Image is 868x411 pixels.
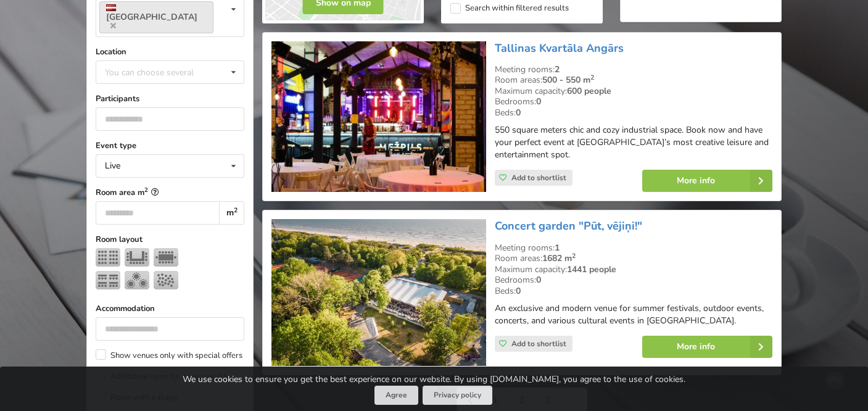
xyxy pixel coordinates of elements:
strong: 1441 people [567,264,616,275]
sup: 2 [572,251,576,260]
strong: 1 [555,242,560,254]
div: Live [105,162,120,170]
img: Reception [154,271,178,289]
label: Room layout [96,233,244,246]
div: Beds: [495,286,772,297]
strong: 2 [555,64,560,75]
img: Boardroom [154,248,178,267]
img: Classroom [96,271,120,289]
label: Participants [96,93,244,105]
strong: 0 [516,285,521,297]
p: 550 square meters chic and cozy industrial space. Book now and have your perfect event at [GEOGRA... [495,124,772,161]
span: Add to shortlist [511,339,566,349]
label: Room area m [96,186,244,199]
img: Theater [96,248,120,267]
a: More info [642,170,772,192]
div: Room areas: [495,253,772,264]
sup: 2 [144,186,148,194]
img: U-shape [125,248,149,267]
label: Accommodation [96,302,244,315]
sup: 2 [590,73,594,82]
a: Privacy policy [423,386,492,405]
div: Maximum capacity: [495,86,772,97]
div: You can choose several [102,65,221,79]
div: m [219,201,244,225]
a: Tallinas Kvartāla Angārs [495,41,624,56]
strong: 0 [536,274,541,286]
label: Search within filtered results [450,3,569,14]
a: [GEOGRAPHIC_DATA] [99,1,213,33]
span: Add to shortlist [511,173,566,183]
div: Maximum capacity: [495,264,772,275]
div: Meeting rooms: [495,64,772,75]
strong: 500 - 550 m [542,74,594,86]
label: Event type [96,139,244,152]
strong: 0 [516,107,521,118]
div: Meeting rooms: [495,243,772,254]
label: Location [96,46,244,58]
div: Bedrooms: [495,96,772,107]
div: Beds: [495,107,772,118]
p: An exclusive and modern venue for summer festivals, outdoor events, concerts, and various cultura... [495,302,772,327]
a: More info [642,336,772,358]
button: Agree [374,386,418,405]
a: Concert garden "Pūt, vējiņi!" [495,218,642,233]
img: Banquet [125,271,149,289]
strong: 1682 m [542,252,576,264]
div: Bedrooms: [495,275,772,286]
div: Room areas: [495,75,772,86]
strong: 0 [536,96,541,107]
img: Unusual venues | Liepaja | Concert garden "Pūt, vējiņi!" [271,219,486,366]
strong: 600 people [567,85,611,97]
img: Unusual venues | Riga | Tallinas Kvartāla Angārs [271,41,486,193]
sup: 2 [234,205,238,215]
label: Show venues only with special offers [96,349,242,362]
